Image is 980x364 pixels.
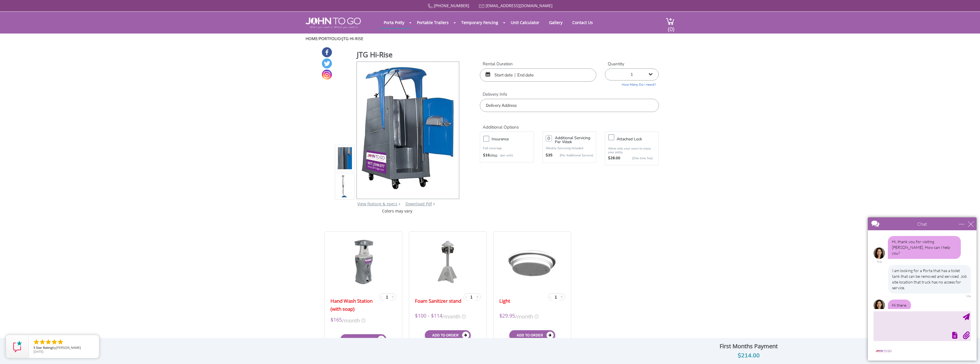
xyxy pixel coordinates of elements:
[379,17,409,28] a: Porta Potty
[442,312,460,320] span: /month
[340,334,386,344] button: Add to order
[546,135,552,141] input: 0
[480,118,659,130] h2: Additional Options
[476,293,479,300] span: +
[342,36,363,41] a: JTG Hi-Rise
[56,345,81,350] span: [PERSON_NAME]
[357,201,397,206] a: View feature & specs
[621,351,877,360] div: $214.00
[342,316,360,324] span: /month
[348,239,379,285] img: 23
[36,345,52,350] span: Star Rating
[515,312,533,320] span: /month
[499,239,565,285] img: 23
[480,91,659,97] label: Delivery Info
[33,339,40,345] li: 
[492,135,536,143] h3: Insurance
[433,203,435,205] img: chevron.png
[57,339,64,345] li: 
[45,339,52,345] li: 
[465,293,467,300] span: -
[480,99,659,112] input: Delivery Address
[337,91,353,226] img: Product
[497,153,513,158] p: (per unit)
[357,50,460,61] h1: JTG Hi-Rise
[413,17,453,28] a: Portable Trailers
[306,36,318,41] a: Home
[415,297,461,305] a: Foam Sanitizer stand
[462,314,466,318] img: icon
[483,153,530,158] div: /mo
[617,135,661,143] h3: Attached lock
[51,339,58,345] li: 
[479,4,484,8] img: Mail
[405,201,432,206] a: Download Pdf
[337,119,353,254] img: Product
[486,3,553,8] a: [EMAIL_ADDRESS][DOMAIN_NAME]
[457,17,502,28] a: Temporary Fencing
[555,136,593,144] h3: Additional Servicing Per Week
[550,293,551,300] span: -
[553,153,593,158] p: (Per Additional Service)
[608,156,620,161] strong: $28.00
[361,318,365,322] img: icon
[668,21,674,33] span: (0)
[12,341,23,352] img: Review Rating
[306,36,674,42] ul: / /
[499,312,515,320] span: $29.95
[546,153,553,158] strong: $35
[666,17,674,25] img: cart a
[415,312,442,320] span: $100 - $114
[605,80,659,87] a: How Many Do I need?
[306,17,361,28] img: JOHN to go
[509,330,555,340] button: Add to order
[381,293,383,300] span: -
[33,346,94,350] span: by
[322,47,332,57] a: Facebook
[480,61,596,67] label: Rental Duration
[435,239,461,285] img: 23
[322,58,332,68] a: Twitter
[560,293,563,300] span: +
[608,147,656,154] p: Allow only your users to enjoy your potty.
[319,36,341,41] a: Portfolio
[534,314,538,318] img: icon
[428,4,433,9] img: Call
[33,345,35,350] span: 5
[864,214,980,364] iframe: Live Chat Box
[399,203,400,205] img: right arrow icon
[506,17,544,28] a: Unit Calculator
[623,156,653,161] p: {One time fee}
[425,330,471,340] button: Add to order
[483,153,490,158] strong: $16
[360,62,455,197] img: Product
[335,208,460,214] div: Colors may vary
[434,3,469,8] a: [PHONE_NUMBER]
[545,17,567,28] a: Gallery
[330,316,342,324] span: $165
[391,293,394,300] span: +
[605,61,659,67] label: Quantity
[546,146,593,150] p: Weekly Servicing Included
[322,70,332,80] a: Instagram
[33,349,43,354] span: [DATE]
[621,341,877,351] div: First Months Payment
[39,339,46,345] li: 
[499,297,510,305] a: Light
[483,145,530,151] p: Full coverage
